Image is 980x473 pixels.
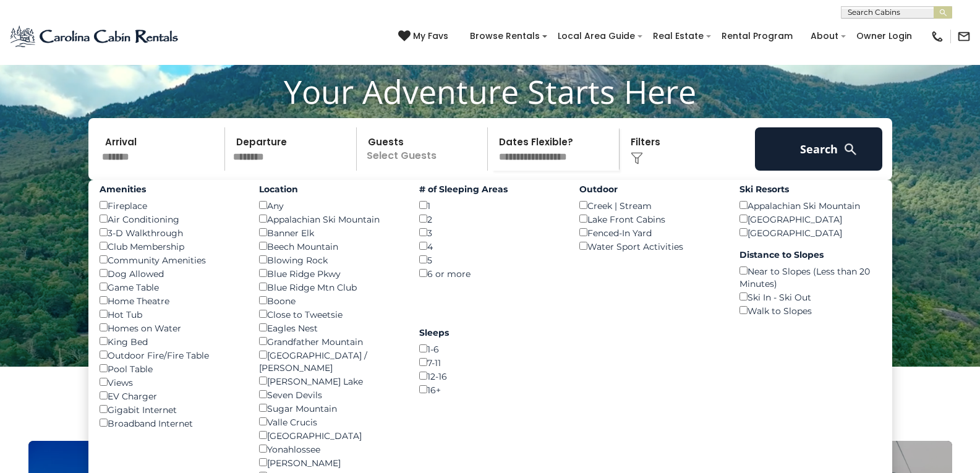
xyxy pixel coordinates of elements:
[419,198,561,212] div: 1
[419,226,561,239] div: 3
[843,142,858,157] img: search-regular-white.png
[579,212,721,226] div: Lake Front Cabins
[259,253,401,266] div: Blowing Rock
[259,374,401,388] div: [PERSON_NAME] Lake
[464,27,546,46] a: Browse Rentals
[259,428,401,442] div: [GEOGRAPHIC_DATA]
[419,183,561,195] label: # of Sleeping Areas
[419,369,561,383] div: 12-16
[100,183,241,195] label: Amenities
[739,304,881,317] div: Walk to Slopes
[259,280,401,294] div: Blue Ridge Mtn Club
[259,183,401,195] label: Location
[739,264,881,290] div: Near to Slopes (Less than 20 Minutes)
[259,415,401,428] div: Valle Crucis
[100,416,241,430] div: Broadband Internet
[957,30,971,43] img: mail-regular-black.png
[419,266,561,280] div: 6 or more
[579,239,721,253] div: Water Sport Activities
[9,24,181,49] img: Blue-2.png
[413,30,448,43] span: My Favs
[647,27,710,46] a: Real Estate
[631,152,643,164] img: filter--v1.png
[755,127,883,171] button: Search
[100,307,241,321] div: Hot Tub
[579,183,721,195] label: Outdoor
[259,212,401,226] div: Appalachian Ski Mountain
[100,389,241,403] div: EV Charger
[419,253,561,266] div: 5
[100,280,241,294] div: Game Table
[259,442,401,456] div: Yonahlossee
[419,356,561,369] div: 7-11
[398,30,451,43] a: My Favs
[850,27,918,46] a: Owner Login
[100,321,241,335] div: Homes on Water
[804,27,845,46] a: About
[259,198,401,212] div: Any
[259,348,401,374] div: [GEOGRAPHIC_DATA] / [PERSON_NAME]
[259,456,401,469] div: [PERSON_NAME]
[9,72,971,111] h1: Your Adventure Starts Here
[100,239,241,253] div: Club Membership
[100,253,241,266] div: Community Amenities
[259,321,401,335] div: Eagles Nest
[419,326,561,339] label: Sleeps
[360,127,488,171] p: Select Guests
[739,198,881,212] div: Appalachian Ski Mountain
[100,375,241,389] div: Views
[419,383,561,396] div: 16+
[259,239,401,253] div: Beech Mountain
[259,266,401,280] div: Blue Ridge Pkwy
[100,335,241,348] div: King Bed
[100,348,241,362] div: Outdoor Fire/Fire Table
[419,239,561,253] div: 4
[259,307,401,321] div: Close to Tweetsie
[259,294,401,307] div: Boone
[419,342,561,356] div: 1-6
[27,398,954,441] h3: Select Your Destination
[739,212,881,226] div: [GEOGRAPHIC_DATA]
[739,226,881,239] div: [GEOGRAPHIC_DATA]
[419,212,561,226] div: 2
[100,226,241,239] div: 3-D Walkthrough
[100,403,241,416] div: Gigabit Internet
[552,27,641,46] a: Local Area Guide
[259,335,401,348] div: Grandfather Mountain
[259,401,401,415] div: Sugar Mountain
[579,198,721,212] div: Creek | Stream
[100,212,241,226] div: Air Conditioning
[259,226,401,239] div: Banner Elk
[100,362,241,375] div: Pool Table
[931,30,944,43] img: phone-regular-black.png
[715,27,799,46] a: Rental Program
[739,249,881,261] label: Distance to Slopes
[100,266,241,280] div: Dog Allowed
[100,294,241,307] div: Home Theatre
[259,388,401,401] div: Seven Devils
[739,183,881,195] label: Ski Resorts
[579,226,721,239] div: Fenced-In Yard
[100,198,241,212] div: Fireplace
[739,290,881,304] div: Ski In - Ski Out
